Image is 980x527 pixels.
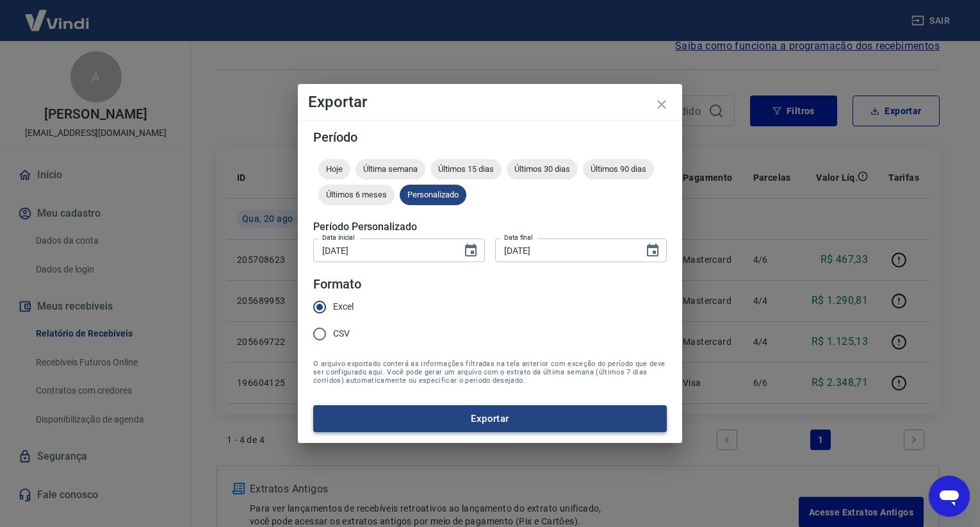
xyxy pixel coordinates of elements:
button: close [646,89,677,120]
div: Hoje [318,159,350,180]
span: O arquivo exportado conterá as informações filtradas na tela anterior com exceção do período que ... [313,360,667,385]
h5: Período Personalizado [313,221,667,233]
span: Últimos 15 dias [430,164,502,174]
div: Últimos 15 dias [430,159,502,180]
span: Última semana [355,164,425,174]
button: Exportar [313,405,667,432]
div: Últimos 6 meses [318,185,395,205]
span: Excel [333,300,354,314]
div: Personalizado [400,185,466,205]
legend: Formato [313,275,361,294]
span: Últimos 90 dias [583,164,654,174]
input: DD/MM/YYYY [313,238,453,262]
iframe: Botão para abrir a janela de mensagens [929,476,970,517]
button: Choose date, selected date is 20 de ago de 2025 [640,238,666,263]
h4: Exportar [308,94,672,110]
span: Últimos 30 dias [507,164,578,174]
h5: Período [313,131,667,144]
div: Última semana [355,159,425,180]
label: Data inicial [322,233,355,242]
span: Personalizado [400,190,466,199]
div: Últimos 90 dias [583,159,654,180]
span: Últimos 6 meses [318,190,395,199]
button: Choose date, selected date is 20 de ago de 2025 [458,238,484,263]
label: Data final [504,233,533,242]
span: Hoje [318,164,350,174]
input: DD/MM/YYYY [495,238,635,262]
span: CSV [333,327,350,340]
div: Últimos 30 dias [507,159,578,180]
